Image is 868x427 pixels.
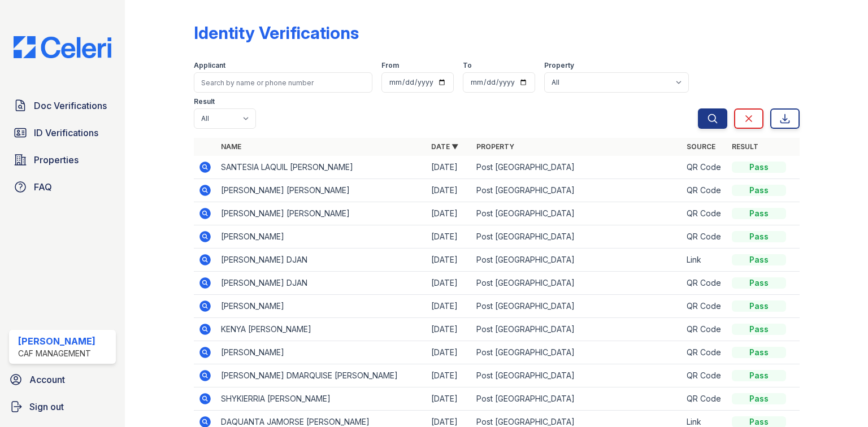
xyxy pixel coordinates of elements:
td: Post [GEOGRAPHIC_DATA] [472,225,682,249]
a: Account [5,368,120,391]
div: Pass [732,162,786,173]
td: Link [682,249,727,272]
td: [PERSON_NAME] [216,295,427,318]
div: Pass [732,300,786,312]
td: [DATE] [427,272,472,295]
td: Post [GEOGRAPHIC_DATA] [472,341,682,364]
label: Result [194,97,215,106]
td: [DATE] [427,364,472,387]
label: To [463,61,472,70]
td: QR Code [682,202,727,225]
span: FAQ [34,180,52,194]
td: [DATE] [427,387,472,411]
td: [PERSON_NAME] DJAN [216,249,427,272]
td: [DATE] [427,156,472,179]
div: Pass [732,277,786,289]
label: Applicant [194,61,225,70]
td: SANTESIA LAQUIL [PERSON_NAME] [216,156,427,179]
div: Pass [732,324,786,335]
div: CAF Management [18,348,96,359]
td: [PERSON_NAME] [PERSON_NAME] [216,179,427,202]
td: QR Code [682,387,727,411]
td: [PERSON_NAME] [216,225,427,249]
label: Property [544,61,574,70]
input: Search by name or phone number [194,72,372,93]
div: Pass [732,185,786,196]
span: ID Verifications [34,126,98,140]
div: Pass [732,231,786,242]
a: Sign out [5,395,120,418]
a: Property [476,142,514,151]
td: QR Code [682,364,727,387]
td: Post [GEOGRAPHIC_DATA] [472,272,682,295]
span: Properties [34,153,79,167]
a: Result [732,142,758,151]
span: Sign out [29,400,64,413]
td: KENYA [PERSON_NAME] [216,318,427,341]
td: Post [GEOGRAPHIC_DATA] [472,387,682,411]
td: SHYKIERRIA [PERSON_NAME] [216,387,427,411]
div: Pass [732,254,786,265]
td: [DATE] [427,202,472,225]
td: Post [GEOGRAPHIC_DATA] [472,156,682,179]
div: Pass [732,370,786,381]
td: [DATE] [427,295,472,318]
td: [DATE] [427,341,472,364]
td: [DATE] [427,225,472,249]
td: [DATE] [427,318,472,341]
td: Post [GEOGRAPHIC_DATA] [472,295,682,318]
div: Identity Verifications [194,23,359,43]
td: QR Code [682,156,727,179]
div: Pass [732,208,786,219]
td: QR Code [682,318,727,341]
td: [DATE] [427,179,472,202]
td: [DATE] [427,249,472,272]
a: Name [221,142,241,151]
td: QR Code [682,225,727,249]
label: From [381,61,399,70]
a: Source [687,142,715,151]
td: [PERSON_NAME] DMARQUISE [PERSON_NAME] [216,364,427,387]
a: Doc Verifications [9,94,116,117]
td: QR Code [682,295,727,318]
a: FAQ [9,176,116,198]
div: Pass [732,393,786,404]
td: Post [GEOGRAPHIC_DATA] [472,318,682,341]
td: QR Code [682,272,727,295]
span: Doc Verifications [34,99,107,112]
a: Date ▼ [431,142,458,151]
td: Post [GEOGRAPHIC_DATA] [472,249,682,272]
img: CE_Logo_Blue-a8612792a0a2168367f1c8372b55b34899dd931a85d93a1a3d3e32e68fde9ad4.png [5,36,120,58]
td: [PERSON_NAME] [216,341,427,364]
td: Post [GEOGRAPHIC_DATA] [472,202,682,225]
td: [PERSON_NAME] [PERSON_NAME] [216,202,427,225]
div: [PERSON_NAME] [18,334,96,348]
div: Pass [732,347,786,358]
td: [PERSON_NAME] DJAN [216,272,427,295]
td: QR Code [682,341,727,364]
td: QR Code [682,179,727,202]
td: Post [GEOGRAPHIC_DATA] [472,364,682,387]
span: Account [29,373,65,386]
td: Post [GEOGRAPHIC_DATA] [472,179,682,202]
a: Properties [9,149,116,171]
a: ID Verifications [9,121,116,144]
